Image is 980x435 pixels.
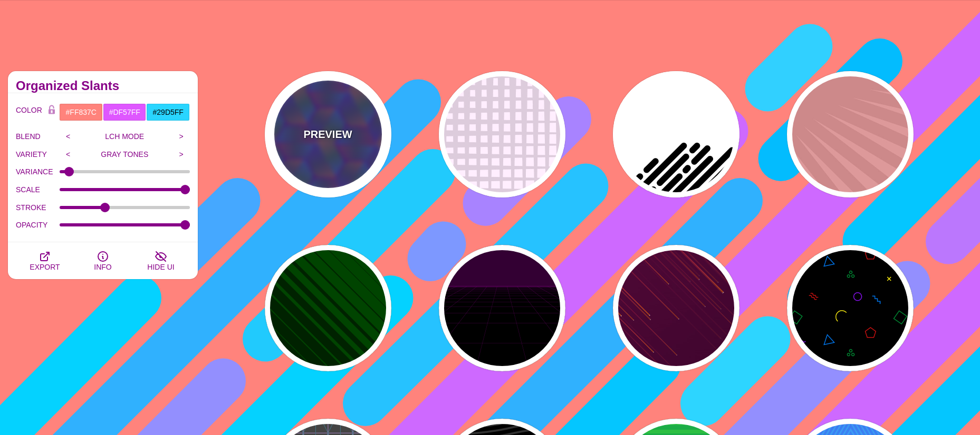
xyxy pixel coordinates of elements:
input: GRAY TONES [77,146,173,162]
label: BLEND [16,130,60,143]
button: a flat 3d-like background animation that looks to the horizon [439,245,565,371]
span: EXPORT [30,263,60,271]
button: Color Lock [44,103,60,118]
label: STROKE [16,201,60,214]
input: > [172,146,190,162]
input: > [172,128,190,144]
p: LCH MODE [77,132,173,141]
button: pink lines point to top left [787,71,914,197]
h2: Organized Slants [16,82,190,90]
span: HIDE UI [147,263,174,271]
button: INFO [74,242,132,279]
button: alternating stripes that get larger and smaller in a ripple pattern [265,245,391,371]
label: VARIANCE [16,165,60,179]
button: EXPORT [16,242,74,279]
label: COLOR [16,103,44,121]
button: PREVIEWhexagram line 3d pattern [265,71,391,197]
input: < [60,146,77,162]
label: OPACITY [16,218,60,232]
button: a group of rounded lines at 45 degree angle [613,71,739,197]
label: VARIETY [16,147,60,161]
button: pink intersecting uneven lines [439,71,565,197]
input: < [60,128,77,144]
button: a rainbow pattern of outlined geometric shapes [787,245,914,371]
p: PREVIEW [303,126,352,142]
span: INFO [94,263,111,271]
button: moving streaks of red gradient lines over purple background [613,245,739,371]
label: SCALE [16,183,60,196]
button: HIDE UI [132,242,190,279]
